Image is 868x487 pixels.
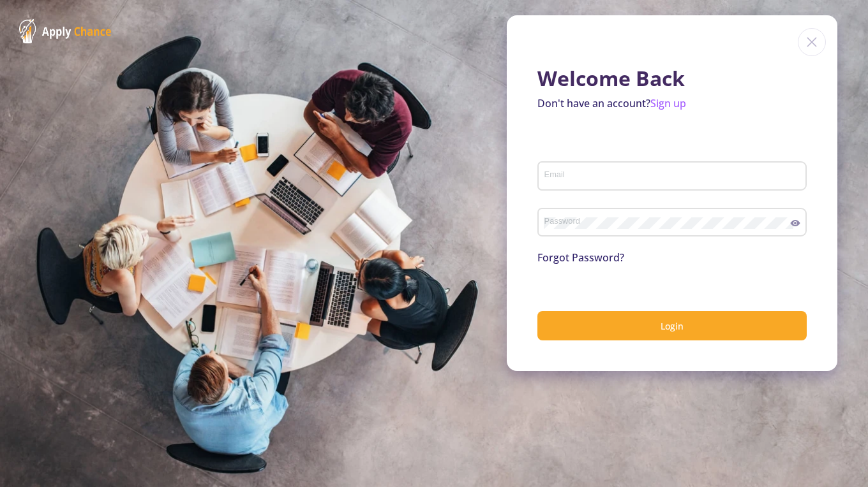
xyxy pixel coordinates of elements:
[537,251,624,265] a: Forgot Password?
[537,96,807,111] p: Don't have an account?
[537,311,807,341] button: Login
[798,28,826,56] img: close icon
[650,96,686,110] a: Sign up
[661,320,684,332] span: Login
[537,66,807,91] h1: Welcome Back
[19,19,112,43] img: ApplyChance Logo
